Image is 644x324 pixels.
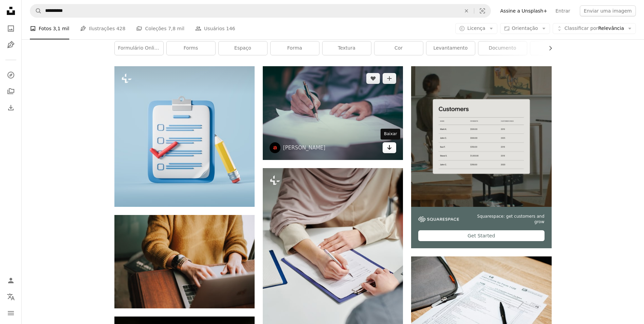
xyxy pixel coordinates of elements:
[4,4,18,19] a: Início — Unsplash
[168,25,184,32] span: 7,8 mil
[411,66,551,248] a: Squarespace: get customers and growGet Started
[512,25,538,31] span: Orientação
[544,41,552,55] button: rolar lista para a direita
[4,68,18,82] a: Explorar
[263,66,403,160] img: homem escrevendo no papel
[114,258,255,265] a: person using laptop computer
[115,41,163,55] a: Formulário online
[263,270,403,276] a: Mão de paciente muçulmana jovem com caneta apontando para o formulário médico na prancheta enquan...
[467,25,485,31] span: Licença
[459,4,474,17] button: Limpar
[4,290,18,304] button: Idioma
[551,5,574,16] a: Entrar
[565,25,624,32] span: Relevância
[580,5,636,16] button: Enviar uma imagem
[418,230,544,241] div: Get Started
[455,23,497,34] button: Licença
[374,41,423,55] a: Cor
[383,142,396,153] a: Baixar
[500,23,550,34] button: Orientação
[219,41,267,55] a: espaço
[323,41,371,55] a: textura
[4,38,18,52] a: Ilustrações
[530,41,579,55] a: papel
[114,133,255,139] a: Lista de verificação e notas escritas em papel, um carrapato vermelho e lápis de desenho animado ...
[30,4,42,17] button: Pesquise na Unsplash
[4,101,18,114] a: Histórico de downloads
[114,215,255,308] img: person using laptop computer
[271,41,319,55] a: forma
[114,66,255,206] img: Lista de verificação e notas escritas em papel, um carrapato vermelho e lápis de desenho animado ...
[30,4,491,18] form: Pesquise conteúdo visual em todo o site
[383,73,396,84] button: Adicionar à coleção
[167,41,215,55] a: Forms
[136,18,184,39] a: Coleções 7,8 mil
[496,5,552,16] a: Assine a Unsplash+
[226,25,235,32] span: 146
[565,25,598,31] span: Classificar por
[80,18,125,39] a: Ilustrações 428
[381,129,400,140] div: Baixar
[474,4,491,17] button: Pesquisa visual
[366,73,380,84] button: Curtir
[283,144,326,151] a: [PERSON_NAME]
[4,85,18,98] a: Coleções
[4,306,18,320] button: Menu
[411,300,551,306] a: black click pen on white paper
[426,41,475,55] a: levantamento
[411,66,551,206] img: file-1747939376688-baf9a4a454ffimage
[4,274,18,287] a: Entrar / Cadastrar-se
[478,41,527,55] a: documento
[116,25,126,32] span: 428
[467,214,544,225] span: Squarespace: get customers and grow
[4,22,18,35] a: Fotos
[195,18,235,39] a: Usuários 146
[270,142,280,153] img: Ir para o perfil de Scott Graham
[263,110,403,116] a: homem escrevendo no papel
[418,216,459,222] img: file-1747939142011-51e5cc87e3c9
[553,23,636,34] button: Classificar porRelevância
